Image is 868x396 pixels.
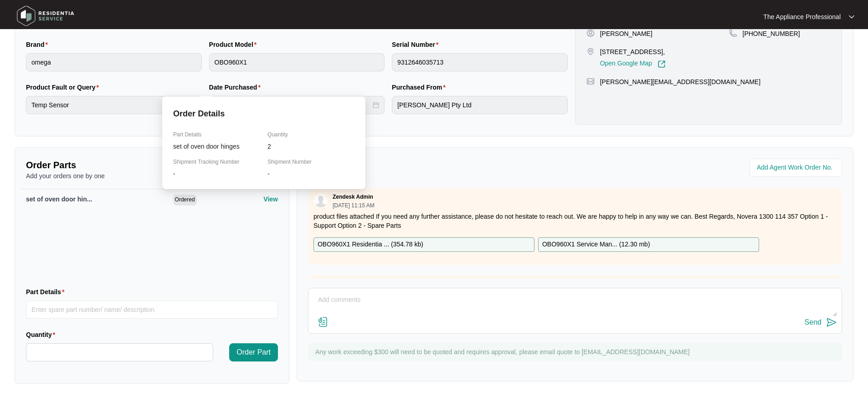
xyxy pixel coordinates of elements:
[26,195,92,203] span: set of oven door hin...
[600,29,652,38] p: [PERSON_NAME]
[267,142,354,151] p: 2
[173,142,260,151] p: set of oven door hinges
[173,107,354,131] p: Order Details
[542,240,650,250] p: OBO960X1 Service Man... ( 12.30 mb )
[26,53,202,71] input: Brand
[267,158,354,165] p: Shipment Number
[26,159,278,171] p: Order Parts
[229,343,278,361] button: Order Part
[805,318,822,326] div: Send
[26,83,103,92] label: Product Fault or Query
[26,40,51,49] label: Brand
[849,15,854,19] img: dropdown arrow
[209,40,261,49] label: Product Model
[26,344,213,361] input: Quantity
[600,47,666,56] p: [STREET_ADDRESS],
[826,317,837,328] img: send-icon.svg
[267,131,354,138] p: Quantity
[600,77,760,86] p: [PERSON_NAME][EMAIL_ADDRESS][DOMAIN_NAME]
[314,194,328,207] img: user.svg
[586,29,595,37] img: user-pin
[236,347,271,358] span: Order Part
[209,53,385,71] input: Product Model
[26,301,278,319] input: Part Details
[333,193,373,201] p: Zendesk Admin
[657,60,666,68] img: Link-External
[14,2,77,30] img: residentia service logo
[173,158,260,165] p: Shipment Tracking Number
[743,29,800,38] p: [PHONE_NUMBER]
[173,169,260,178] p: -
[263,195,278,204] p: View
[315,347,837,356] p: Any work exceeding $300 will need to be quoted and requires approval, please email quote to [EMAI...
[26,171,278,180] p: Add your orders one by one
[392,96,568,114] input: Purchased From
[313,212,837,230] p: product files attached If you need any further assistance, please do not hesitate to reach out. W...
[392,53,568,71] input: Serial Number
[729,29,737,37] img: map-pin
[26,287,68,296] label: Part Details
[586,77,595,85] img: map-pin
[392,40,442,49] label: Serial Number
[209,83,264,92] label: Date Purchased
[757,162,837,173] input: Add Agent Work Order No.
[392,83,449,92] label: Purchased From
[805,316,837,329] button: Send
[308,159,569,171] p: Comments
[173,195,197,206] span: Ordered
[26,330,59,339] label: Quantity
[333,203,375,208] p: [DATE] 11:15 AM
[586,47,595,55] img: map-pin
[763,12,841,21] p: The Appliance Professional
[267,169,354,178] p: -
[600,60,666,68] a: Open Google Map
[173,131,260,138] p: Part Details
[26,96,202,114] input: Product Fault or Query
[318,240,423,250] p: OBO960X1 Residentia ... ( 354.78 kb )
[318,316,329,327] img: file-attachment-doc.svg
